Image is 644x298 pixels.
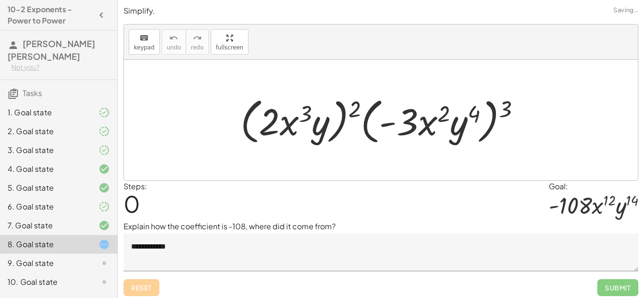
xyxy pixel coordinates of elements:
[8,4,93,26] h4: 10-2 Exponents - Power to Power
[99,239,110,250] i: Task started.
[8,276,83,288] div: 10. Goal state
[99,201,110,212] i: Task finished and part of it marked as correct.
[8,201,83,212] div: 6. Goal state
[124,6,638,16] p: Simplify.
[99,163,110,175] i: Task finished and correct.
[124,181,147,191] label: Steps:
[8,126,83,137] div: 2. Goal state
[186,29,209,55] button: redoredo
[162,29,186,55] button: undoundo
[8,107,83,118] div: 1. Goal state
[216,44,243,51] span: fullscreen
[129,29,160,55] button: keyboardkeypad
[8,258,83,269] div: 9. Goal state
[191,44,204,51] span: redo
[193,32,202,44] i: redo
[8,38,95,62] span: [PERSON_NAME] [PERSON_NAME]
[11,63,110,72] div: Not you?
[613,6,638,15] span: Saving…
[99,276,110,288] i: Task not started.
[99,220,110,231] i: Task finished and correct.
[99,126,110,137] i: Task finished and part of it marked as correct.
[169,32,178,44] i: undo
[8,239,83,250] div: 8. Goal state
[211,29,248,55] button: fullscreen
[140,32,149,44] i: keyboard
[134,44,155,51] span: keypad
[8,145,83,156] div: 3. Goal state
[8,182,83,193] div: 5. Goal state
[23,88,42,98] span: Tasks
[124,221,638,232] p: Explain how the coefficient is -108, where did it come from?
[99,107,110,118] i: Task finished and part of it marked as correct.
[8,220,83,231] div: 7. Goal state
[99,182,110,193] i: Task finished and correct.
[167,44,181,51] span: undo
[99,258,110,269] i: Task not started.
[549,181,638,192] div: Goal:
[124,189,140,218] span: 0
[8,163,83,175] div: 4. Goal state
[99,145,110,156] i: Task finished and part of it marked as correct.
